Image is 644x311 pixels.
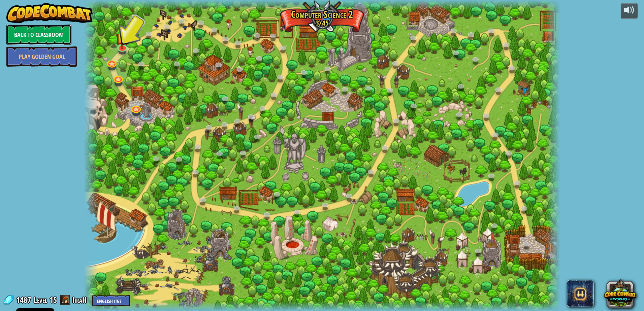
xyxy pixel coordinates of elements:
span: 15 [50,295,57,305]
img: CodeCombat - Learn how to code by playing a game [6,3,93,23]
img: level-banner-started.png [116,27,129,49]
button: Adjust volume [621,3,638,19]
span: Level [34,295,47,306]
span: 1487 [16,295,33,305]
a: IiraH [72,295,89,305]
a: Back to Classroom [6,25,71,45]
a: Play Golden Goal [6,46,77,67]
